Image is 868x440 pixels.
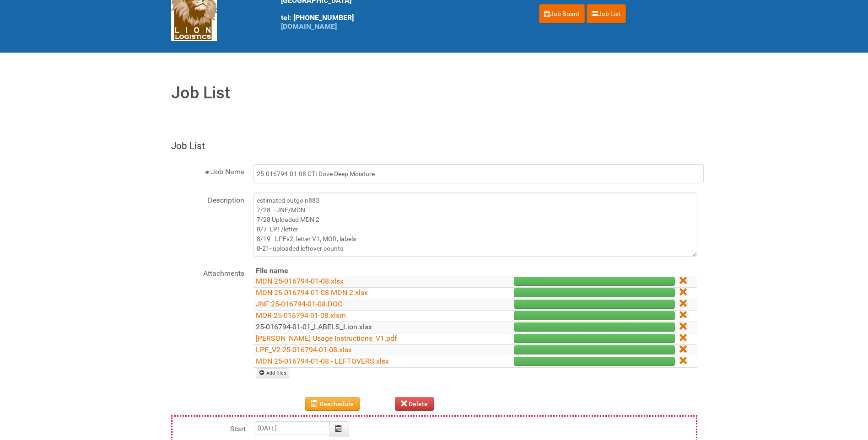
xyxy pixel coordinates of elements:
[281,22,337,31] a: [DOMAIN_NAME]
[256,277,344,285] a: MDN 25-016794-01-08.xlsx
[171,139,697,153] legend: Job List
[539,4,585,23] a: Job Board
[395,397,434,411] button: Delete
[256,322,372,331] a: 25-016794-01-01_LABELS_Lion.xlsx
[587,4,626,23] a: Job List
[256,334,397,343] a: [PERSON_NAME] Usage Instructions_V1.pdf
[256,311,346,320] a: MOR 25-016794-01-08.xlsm
[305,397,360,411] button: Reschedule
[253,266,456,276] th: File name
[171,80,697,105] h1: Job List
[253,193,697,257] textarea: estimated outgo n883 7/28 - JNF/MDN 7/28 Uploaded MDN 2 8/7 LPF/letter 8/19 - LPFv2, letter V1, M...
[171,266,244,279] label: Attachments
[256,357,389,365] a: MDN 25-016794-01-08 - LEFTOVERS.xlsx
[256,345,352,354] a: LPF_V2 25-016794-01-08.xlsx
[173,421,246,435] label: Start
[256,288,368,297] a: MDN 25-016794-01-08 MDN 2.xlsx
[171,193,244,206] label: Description
[256,300,342,308] a: JNF 25-016794-01-08.DOC
[256,368,290,378] a: Add files
[171,164,244,177] label: Job Name
[329,421,350,436] button: Calendar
